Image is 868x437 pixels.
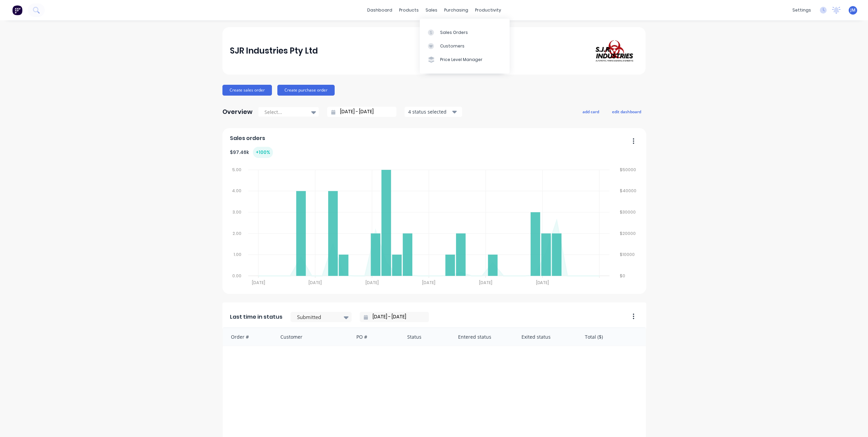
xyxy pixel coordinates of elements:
tspan: 4.00 [232,188,241,194]
a: Sales Orders [420,25,510,39]
div: productivity [472,5,505,15]
a: dashboard [364,5,396,15]
span: Sales orders [230,134,265,142]
tspan: [DATE] [366,280,379,285]
tspan: 1.00 [234,252,241,257]
div: Customers [440,43,465,49]
tspan: 0.00 [232,273,241,279]
div: Total ($) [578,328,646,346]
div: + 100 % [253,147,273,158]
tspan: $30000 [620,209,636,215]
img: SJR Industries Pty Ltd [591,37,638,65]
div: SJR Industries Pty Ltd [230,44,318,58]
div: Sales Orders [440,29,468,36]
tspan: $50000 [620,167,637,173]
div: products [396,5,422,15]
tspan: [DATE] [479,280,493,285]
div: settings [789,5,814,15]
tspan: $10000 [620,252,635,257]
tspan: $20000 [620,231,636,236]
button: Create purchase order [277,85,335,96]
a: Customers [420,39,510,53]
div: PO # [350,328,400,346]
button: edit dashboard [608,107,646,116]
tspan: 2.00 [233,231,241,236]
div: sales [422,5,441,15]
tspan: $0 [620,273,626,279]
div: purchasing [441,5,472,15]
tspan: 3.00 [233,209,241,215]
div: Status [400,328,451,346]
div: Price Level Manager [440,57,482,63]
tspan: [DATE] [422,280,436,285]
tspan: $40000 [620,188,637,194]
div: Order # [223,328,274,346]
a: Price Level Manager [420,53,510,66]
tspan: [DATE] [252,280,265,285]
tspan: 5.00 [232,167,241,173]
div: Overview [222,105,253,119]
div: Exited status [515,328,578,346]
span: JM [850,7,855,13]
button: add card [578,107,604,116]
div: 4 status selected [408,108,451,115]
button: 4 status selected [405,107,462,117]
div: Customer [274,328,350,346]
span: Last time in status [230,313,282,321]
div: Entered status [451,328,515,346]
div: $ 97.46k [230,147,273,158]
img: Factory [12,5,22,15]
input: Filter by date [368,312,426,322]
button: Create sales order [222,85,272,96]
tspan: [DATE] [309,280,322,285]
tspan: [DATE] [536,280,549,285]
